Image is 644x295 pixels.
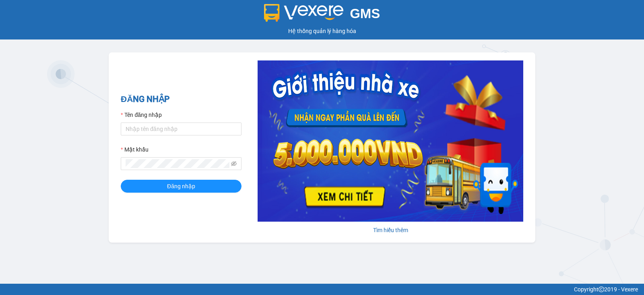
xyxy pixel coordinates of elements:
[264,12,380,19] a: GMS
[599,287,604,292] span: copyright
[121,123,242,135] input: Tên đăng nhập
[6,285,638,294] div: Copyright 2019 - Vexere
[258,226,523,235] div: Tìm hiểu thêm
[231,161,237,166] span: eye-invisible
[264,4,344,22] img: logo 2
[350,6,380,21] span: GMS
[126,159,229,168] input: Mật khẩu
[167,182,195,191] span: Đăng nhập
[121,110,162,119] label: Tên đăng nhập
[121,180,242,193] button: Đăng nhập
[258,60,523,222] img: banner-0
[121,145,149,154] label: Mật khẩu
[121,93,242,106] h2: ĐĂNG NHẬP
[2,27,642,35] div: Hệ thống quản lý hàng hóa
